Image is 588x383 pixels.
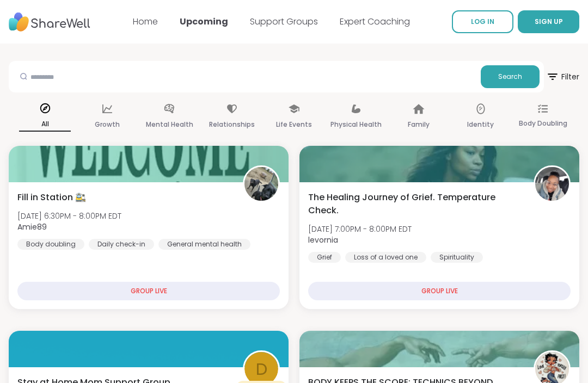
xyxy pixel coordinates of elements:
a: Expert Coaching [340,15,410,28]
span: Search [498,72,522,82]
p: Growth [95,118,120,131]
span: SIGN UP [535,17,563,26]
p: Family [408,118,430,131]
p: Life Events [276,118,312,131]
div: Grief [308,252,341,263]
a: Upcoming [180,15,228,28]
span: Filter [546,64,579,90]
a: Support Groups [250,15,318,28]
div: GROUP LIVE [17,282,280,300]
div: Body doubling [17,239,84,250]
p: Mental Health [146,118,193,131]
div: Loss of a loved one [345,252,426,263]
span: The Healing Journey of Grief. Temperature Check. [308,191,522,217]
a: LOG IN [452,10,513,33]
span: D [256,356,267,382]
button: Filter [546,61,579,92]
div: GROUP LIVE [308,282,571,300]
span: Fill in Station 🚉 [17,191,86,204]
div: General mental health [158,239,250,250]
p: Physical Health [330,118,382,131]
img: levornia [535,167,569,201]
span: [DATE] 6:30PM - 8:00PM EDT [17,211,121,221]
b: Amie89 [17,221,47,232]
img: Amie89 [244,167,278,201]
button: Search [481,65,540,88]
a: Home [133,15,158,28]
div: Daily check-in [89,239,154,250]
span: LOG IN [471,17,494,26]
p: Relationships [209,118,255,131]
button: SIGN UP [518,10,579,33]
span: [DATE] 7:00PM - 8:00PM EDT [308,224,412,234]
p: Body Doubling [519,117,567,130]
b: levornia [308,234,338,245]
div: Spirituality [431,252,483,263]
img: ShareWell Nav Logo [9,7,90,37]
p: All [19,118,71,132]
p: Identity [467,118,494,131]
